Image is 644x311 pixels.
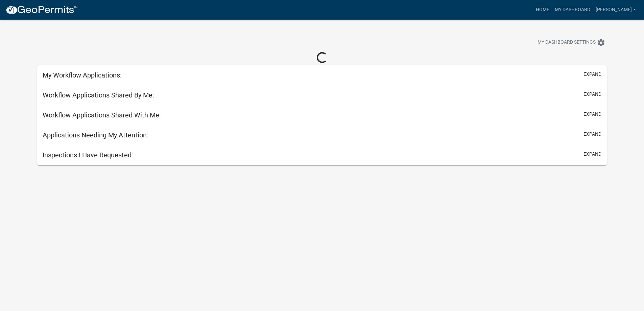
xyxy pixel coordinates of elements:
a: [PERSON_NAME] [593,3,639,16]
button: expand [583,151,601,158]
button: expand [583,131,601,138]
h5: My Workflow Applications: [43,71,122,79]
button: expand [583,71,601,78]
h5: Workflow Applications Shared With Me: [43,111,161,119]
button: expand [583,91,601,98]
h5: Applications Needing My Attention: [43,131,148,139]
span: My Dashboard Settings [538,39,596,47]
h5: Workflow Applications Shared By Me: [43,91,154,99]
button: My Dashboard Settingssettings [532,36,611,49]
h5: Inspections I Have Requested: [43,151,133,159]
a: My Dashboard [552,3,593,16]
i: settings [597,39,605,47]
a: Home [533,3,552,16]
button: expand [583,111,601,118]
